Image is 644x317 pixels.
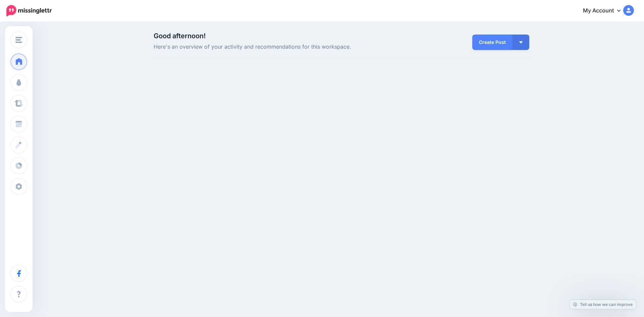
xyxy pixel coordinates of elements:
img: Missinglettr [6,5,52,16]
span: Good afternoon! [154,32,206,40]
img: arrow-down-white.png [519,41,523,43]
img: menu.png [15,37,22,43]
a: Create Post [472,35,513,50]
span: Here's an overview of your activity and recommendations for this workspace. [154,43,401,51]
a: My Account [576,3,634,19]
a: Tell us how we can improve [570,300,636,309]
